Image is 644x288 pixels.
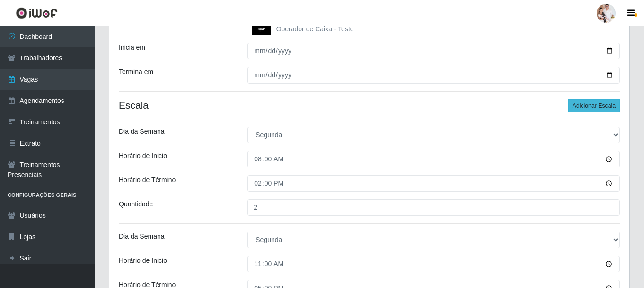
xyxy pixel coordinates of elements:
[252,24,274,35] img: Operador de Caixa - Teste
[119,43,145,53] label: Inicia em
[247,43,620,59] input: 00/00/0000
[568,99,620,112] button: Adicionar Escala
[119,232,165,242] label: Dia da Semana
[119,127,165,137] label: Dia da Semana
[119,256,167,266] label: Horário de Inicio
[119,151,167,161] label: Horário de Inicio
[247,256,620,272] input: 00:00
[247,67,620,84] input: 00/00/0000
[119,199,153,209] label: Quantidade
[16,7,58,19] img: CoreUI Logo
[119,67,153,77] label: Termina em
[247,151,620,167] input: 00:00
[276,25,354,33] span: Operador de Caixa - Teste
[247,199,620,216] input: Informe a quantidade...
[119,175,176,185] label: Horário de Término
[247,175,620,192] input: 00:00
[119,99,620,111] h4: Escala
